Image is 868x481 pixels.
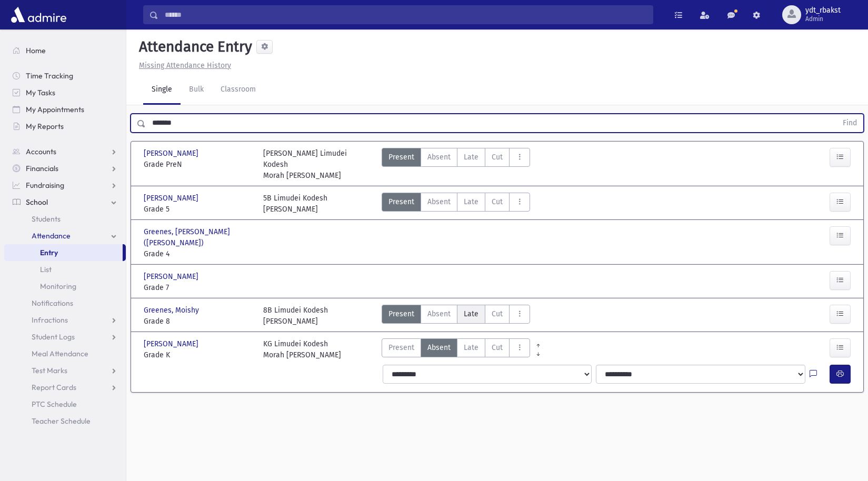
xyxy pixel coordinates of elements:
[427,152,451,163] span: Absent
[4,244,123,261] a: Entry
[32,383,76,392] span: Report Cards
[32,366,67,375] span: Test Marks
[144,248,253,259] span: Grade 4
[4,194,126,211] a: School
[4,379,126,396] a: Report Cards
[4,160,126,177] a: Financials
[4,396,126,413] a: PTC Schedule
[464,152,478,163] span: Late
[388,152,414,163] span: Present
[143,75,181,105] a: Single
[144,338,201,349] span: [PERSON_NAME]
[26,105,84,114] span: My Appointments
[4,84,126,101] a: My Tasks
[8,4,69,25] img: AdmirePro
[4,211,126,227] a: Students
[805,6,841,15] span: ydt_rbakst
[144,193,201,204] span: [PERSON_NAME]
[464,342,478,353] span: Late
[388,196,414,207] span: Present
[4,295,126,312] a: Notifications
[464,308,478,319] span: Late
[492,196,503,207] span: Cut
[144,204,253,215] span: Grade 5
[144,226,253,248] span: Greenes, [PERSON_NAME] ([PERSON_NAME])
[144,271,201,282] span: [PERSON_NAME]
[464,196,478,207] span: Late
[4,143,126,160] a: Accounts
[135,38,252,56] h5: Attendance Entry
[26,71,73,81] span: Time Tracking
[26,88,55,97] span: My Tasks
[32,416,91,426] span: Teacher Schedule
[4,227,126,244] a: Attendance
[32,349,88,358] span: Meal Attendance
[144,349,253,360] span: Grade K
[40,248,58,257] span: Entry
[32,399,77,409] span: PTC Schedule
[26,46,46,55] span: Home
[32,315,68,325] span: Infractions
[492,152,503,163] span: Cut
[492,342,503,353] span: Cut
[144,305,201,316] span: Greenes, Moishy
[427,308,451,319] span: Absent
[212,75,264,105] a: Classroom
[4,177,126,194] a: Fundraising
[139,61,231,70] u: Missing Attendance History
[4,261,126,278] a: List
[40,282,76,291] span: Monitoring
[4,67,126,84] a: Time Tracking
[382,305,530,327] div: AttTypes
[144,282,253,293] span: Grade 7
[4,118,126,135] a: My Reports
[388,308,414,319] span: Present
[26,147,56,156] span: Accounts
[492,308,503,319] span: Cut
[263,193,327,215] div: 5B Limudei Kodesh [PERSON_NAME]
[26,122,64,131] span: My Reports
[382,148,530,181] div: AttTypes
[32,298,73,308] span: Notifications
[4,42,126,59] a: Home
[144,159,253,170] span: Grade PreN
[388,342,414,353] span: Present
[144,316,253,327] span: Grade 8
[40,265,52,274] span: List
[135,61,231,70] a: Missing Attendance History
[158,5,653,24] input: Search
[4,312,126,328] a: Infractions
[4,328,126,345] a: Student Logs
[4,278,126,295] a: Monitoring
[263,148,372,181] div: [PERSON_NAME] Limudei Kodesh Morah [PERSON_NAME]
[32,332,75,342] span: Student Logs
[4,413,126,429] a: Teacher Schedule
[382,338,530,360] div: AttTypes
[263,338,341,360] div: KG Limudei Kodesh Morah [PERSON_NAME]
[4,345,126,362] a: Meal Attendance
[26,181,64,190] span: Fundraising
[4,362,126,379] a: Test Marks
[144,148,201,159] span: [PERSON_NAME]
[26,164,58,173] span: Financials
[836,114,863,132] button: Find
[26,197,48,207] span: School
[427,342,451,353] span: Absent
[4,101,126,118] a: My Appointments
[427,196,451,207] span: Absent
[32,231,71,241] span: Attendance
[805,15,841,23] span: Admin
[263,305,328,327] div: 8B Limudei Kodesh [PERSON_NAME]
[181,75,212,105] a: Bulk
[32,214,61,224] span: Students
[382,193,530,215] div: AttTypes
